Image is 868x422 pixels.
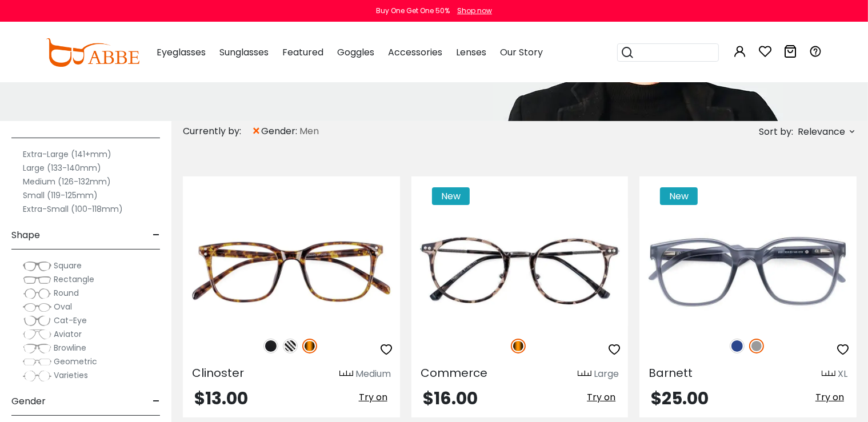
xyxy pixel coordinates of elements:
button: Try on [355,390,391,405]
span: gender: [261,124,299,138]
label: Large (133-140mm) [23,161,101,175]
label: Medium (126-132mm) [23,175,111,188]
img: size ruler [339,370,353,379]
span: Try on [815,391,844,404]
div: Currently by: [183,121,251,142]
span: Commerce [421,365,487,381]
span: $25.00 [651,386,709,411]
span: New [432,187,470,205]
span: Featured [282,46,323,59]
span: Barnett [649,365,693,381]
img: Rectangle.png [23,274,51,286]
img: Tortoise [511,339,526,353]
span: - [153,388,160,415]
div: XL [838,367,847,381]
span: Sort by: [759,125,793,138]
span: × [251,121,261,142]
span: Square [54,260,82,271]
button: Try on [812,390,847,405]
span: Varieties [54,369,88,381]
span: Sunglasses [219,46,269,59]
span: Round [54,287,79,299]
span: $13.00 [194,386,248,411]
span: Lenses [456,46,486,59]
label: Extra-Large (141+mm) [23,147,111,161]
img: Gray Barnett - TR ,Universal Bridge Fit [639,218,857,326]
div: Large [594,367,619,381]
img: Gray [749,339,764,353]
span: Try on [359,391,387,404]
span: Browline [54,342,86,353]
div: Shop now [457,6,492,16]
span: Shape [11,222,40,249]
span: Oval [54,301,72,312]
img: size ruler [578,370,591,379]
img: Pattern [283,339,298,353]
span: Men [299,124,319,138]
div: Buy One Get One 50% [376,6,450,16]
label: Small (119-125mm) [23,188,98,202]
img: Browline.png [23,343,51,354]
label: Extra-Small (100-118mm) [23,202,123,216]
span: Geometric [54,356,97,367]
span: Try on [587,391,615,404]
img: Square.png [23,260,51,272]
img: abbeglasses.com [46,38,139,67]
img: Tortoise Commerce - TR ,Adjust Nose Pads [411,218,629,326]
button: Try on [583,390,619,405]
img: size ruler [822,370,835,379]
span: Goggles [337,46,374,59]
span: Eyeglasses [157,46,206,59]
a: Shop now [451,6,492,15]
img: Aviator.png [23,329,51,340]
span: Cat-Eye [54,315,87,326]
span: $16.00 [423,386,478,411]
img: Blue [730,339,745,353]
span: Gender [11,388,46,415]
img: Oval.png [23,302,51,313]
span: Accessories [388,46,442,59]
span: Relevance [798,122,845,142]
img: Geometric.png [23,356,51,368]
div: Medium [355,367,391,381]
img: Round.png [23,288,51,299]
img: Tortoise [302,339,317,353]
span: New [660,187,698,205]
span: Our Story [500,46,543,59]
img: Matte Black [263,339,278,353]
img: Tortoise Clinoster - Plastic ,Universal Bridge Fit [183,218,400,326]
img: Cat-Eye.png [23,315,51,327]
img: Varieties.png [23,370,51,382]
span: - [153,222,160,249]
span: Rectangle [54,274,94,285]
span: Aviator [54,328,82,340]
span: Clinoster [192,365,244,381]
